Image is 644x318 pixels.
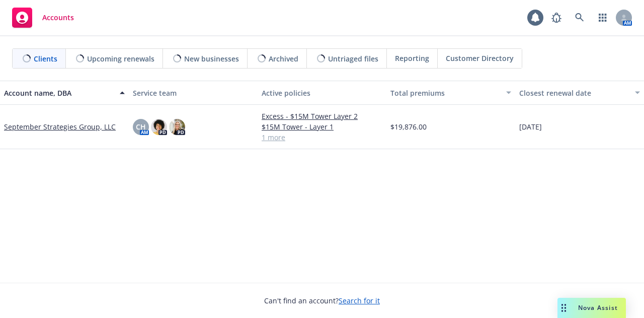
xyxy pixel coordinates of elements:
[519,88,629,98] div: Closest renewal date
[386,81,515,105] button: Total premiums
[169,119,185,135] img: photo
[570,8,590,28] a: Search
[339,296,380,305] a: Search for it
[133,88,254,98] div: Service team
[4,88,114,98] div: Account name, DBA
[262,111,382,121] a: Excess - $15M Tower Layer 2
[129,81,258,105] button: Service team
[184,53,239,64] span: New businesses
[395,53,429,63] span: Reporting
[42,14,74,22] span: Accounts
[557,298,626,318] button: Nova Assist
[546,8,567,28] a: Report a Bug
[269,53,298,64] span: Archived
[262,88,382,98] div: Active policies
[262,121,382,132] a: $15M Tower - Layer 1
[446,53,514,63] span: Customer Directory
[34,53,57,64] span: Clients
[519,121,542,132] span: [DATE]
[390,121,427,132] span: $19,876.00
[4,121,116,132] a: September Strategies Group, LLC
[258,81,386,105] button: Active policies
[390,88,500,98] div: Total premiums
[262,132,382,143] a: 1 more
[557,298,570,318] div: Drag to move
[578,303,618,312] span: Nova Assist
[593,8,613,28] a: Switch app
[87,53,154,64] span: Upcoming renewals
[328,53,378,64] span: Untriaged files
[515,81,644,105] button: Closest renewal date
[264,295,380,306] span: Can't find an account?
[136,121,146,132] span: CH
[8,4,78,32] a: Accounts
[151,119,167,135] img: photo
